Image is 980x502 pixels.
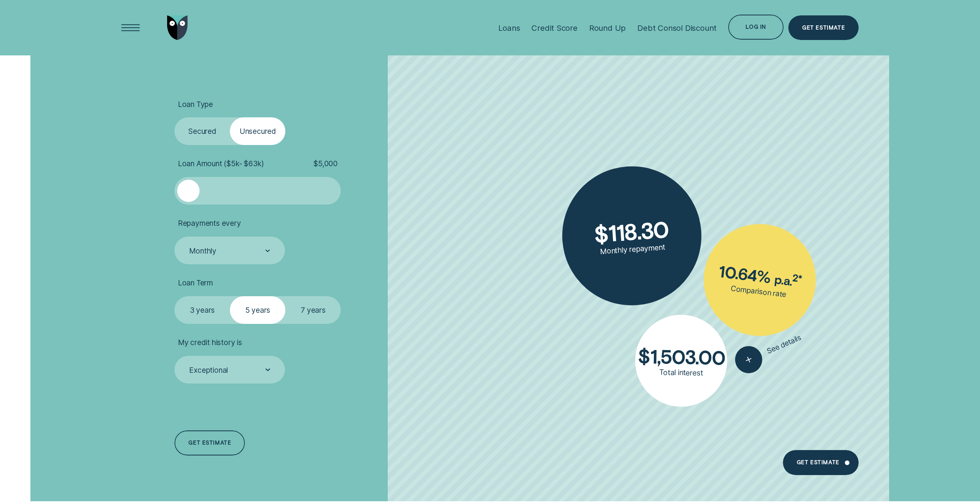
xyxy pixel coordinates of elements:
div: Credit Score [531,23,578,33]
label: Secured [174,117,230,145]
span: My credit history is [178,338,242,347]
div: Exceptional [189,365,228,375]
span: Loan Amount ( $5k - $63k ) [178,159,264,168]
img: Wisr [167,15,188,40]
label: 7 years [285,296,341,324]
span: Repayments every [178,218,241,228]
div: Round Up [589,23,626,33]
label: 3 years [174,296,230,324]
button: See details [731,325,806,377]
label: Unsecured [230,117,285,145]
div: Debt Consol Discount [637,23,717,33]
a: Get estimate [174,430,245,455]
label: 5 years [230,296,285,324]
div: Monthly [189,246,216,255]
span: $ 5,000 [313,159,338,168]
span: Loan Type [178,100,213,109]
button: Log in [728,15,784,40]
span: Loan Term [178,278,213,287]
div: Loans [498,23,520,33]
span: See details [766,333,803,356]
a: Get Estimate [788,15,859,40]
button: Open Menu [118,15,143,40]
a: Get Estimate [783,450,859,475]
